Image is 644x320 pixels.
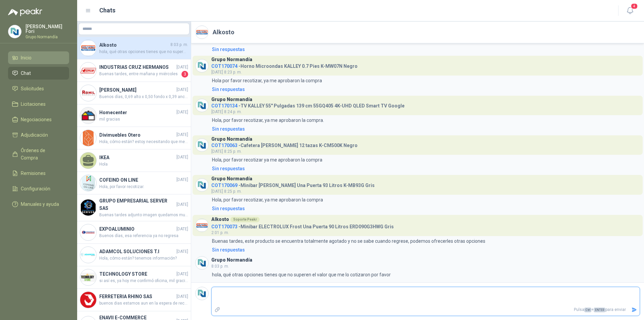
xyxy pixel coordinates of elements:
[99,86,175,94] h4: [PERSON_NAME]
[212,271,391,278] p: hola, qué otras opciones tienes que no superen el valor que me lo cotizaron por favor
[77,244,191,266] a: Company LogoADAMCOL SOLUCIONES T.I[DATE]Hola, cómo están? tenemos información?
[196,257,208,269] img: Company Logo
[99,161,188,168] span: Hola
[212,246,245,254] div: Sin respuestas
[99,6,115,15] h1: Chats
[80,130,96,146] img: Company Logo
[99,225,175,233] h4: EXPOALUMINIO
[212,117,324,124] p: Hola, por favor recotizar, ya me aprobaron la compra.
[80,247,96,263] img: Company Logo
[77,104,191,127] a: Company LogoHomecenter[DATE]mil gracias
[181,71,188,78] span: 3
[8,113,69,126] a: Negociaciones
[8,25,21,38] img: Company Logo
[99,63,175,71] h4: INDUSTRIAS CRUZ HERMANOS
[223,304,629,316] p: Pulsa + para enviar
[212,46,245,53] div: Sin respuestas
[211,137,252,141] h3: Grupo Normandía
[212,237,485,245] p: Buenas tardes, este producto se encuentra totalmente agotado y no se sabe cuando regrese, podemos...
[624,5,636,17] button: 4
[80,40,96,56] img: Company Logo
[77,221,191,244] a: Company LogoEXPOALUMINIO[DATE]Buenos días, esa referencia ya no regresa
[196,26,208,39] img: Company Logo
[176,201,188,208] span: [DATE]
[211,46,640,53] a: Sin respuestas
[176,87,188,93] span: [DATE]
[230,217,260,222] div: Soporte Peakr
[99,184,188,190] span: Hola, por favor recotizar.
[21,54,32,61] span: Inicio
[211,181,375,187] h4: - Minibar [PERSON_NAME] Una Puerta 93 Litros K-MB93G Gris
[21,116,52,123] span: Negociaciones
[80,269,96,285] img: Company Logo
[21,185,50,192] span: Configuración
[77,149,191,172] a: IKEA[DATE]Hola
[212,304,223,316] label: Adjuntar archivos
[21,100,46,108] span: Licitaciones
[211,218,229,221] h3: Alkosto
[99,233,188,239] span: Buenos días, esa referencia ya no regresa
[584,308,591,312] span: Ctrl
[211,63,237,69] span: COT170074
[99,131,175,139] h4: Divimuebles Otero
[212,125,245,133] div: Sin respuestas
[77,289,191,311] a: Company LogoFERRETERIA RHINO SAS[DATE]buenos dias estamos aun en la espera de recepción del pedid...
[99,109,175,116] h4: Homecenter
[176,132,188,138] span: [DATE]
[211,109,242,114] span: [DATE] 8:24 p. m.
[77,266,191,289] a: Company LogoTECHNOLOGY STORE[DATE]si así es, ya hoy me confirmó oficina, mil gracias
[99,49,188,55] span: hola, qué otras opciones tienes que no superen el valor que me lo cotizaron por favor
[8,82,69,95] a: Solicitudes
[99,300,188,307] span: buenos dias estamos aun en la espera de recepción del pedido, por favor me pueden indicar cuando ...
[77,37,191,59] a: Company LogoAlkosto8:03 p. m.hola, qué otras opciones tienes que no superen el valor que me lo co...
[77,172,191,194] a: Company LogoCOFEIND ON LINE[DATE]Hola, por favor recotizar.
[99,293,175,300] h4: FERRETERIA RHINO SAS
[211,246,640,254] a: Sin respuestas
[212,165,245,172] div: Sin respuestas
[176,226,188,232] span: [DATE]
[211,183,237,188] span: COT170069
[99,176,175,184] h4: COFEIND ON LINE
[211,70,242,75] span: [DATE] 8:23 p. m.
[176,154,188,161] span: [DATE]
[170,42,188,48] span: 8:03 p. m.
[212,196,323,203] p: Hola, por favor recotizar, ya me aprobaron la compra
[99,116,188,123] span: mil gracias
[211,149,242,154] span: [DATE] 8:25 p. m.
[77,194,191,221] a: Company LogoGRUPO EMPRESARIAL SERVER SAS[DATE]Buenas tardes adjunto imagen quedamos muy atentos G...
[629,304,640,316] button: Enviar
[211,189,242,194] span: [DATE] 8:25 p. m.
[196,59,208,72] img: Company Logo
[211,222,394,229] h4: - Minibar ELECTROLUX Frost Una Puerta 90 Litros ERD090G3HWG Gris
[176,109,188,116] span: [DATE]
[80,224,96,240] img: Company Logo
[80,62,96,79] img: Company Logo
[196,219,208,232] img: Company Logo
[594,308,605,312] span: ENTER
[176,177,188,183] span: [DATE]
[211,58,252,61] h3: Grupo Normandía
[25,24,69,34] p: [PERSON_NAME] Fori
[8,198,69,211] a: Manuales y ayuda
[211,264,229,269] span: 8:03 p. m.
[99,41,169,49] h4: Alkosto
[8,167,69,180] a: Remisiones
[211,62,358,68] h4: - Horno Microondas KALLEY 0.7 Pies K-MW07N Negro
[8,51,69,64] a: Inicio
[80,292,96,308] img: Company Logo
[211,98,252,101] h3: Grupo Normandía
[21,70,31,77] span: Chat
[212,205,245,212] div: Sin respuestas
[77,59,191,82] a: Company LogoINDUSTRIAS CRUZ HERMANOS[DATE]Buenas tardes, entre mañana y miércoles3
[99,212,188,218] span: Buenas tardes adjunto imagen quedamos muy atentos Gracias
[99,71,180,78] span: Buenas tardes, entre mañana y miércoles
[8,144,69,164] a: Órdenes de Compra
[25,35,69,39] p: Grupo Normandía
[211,86,640,93] a: Sin respuestas
[21,147,63,162] span: Órdenes de Compra
[196,99,208,112] img: Company Logo
[211,125,640,133] a: Sin respuestas
[99,139,188,145] span: Hola, cómo están? estoy necesitando que me coticen 7 escritorios de 1 x 0,6 SIN cajones, [PERSON_...
[211,143,237,148] span: COT170063
[8,67,69,80] a: Chat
